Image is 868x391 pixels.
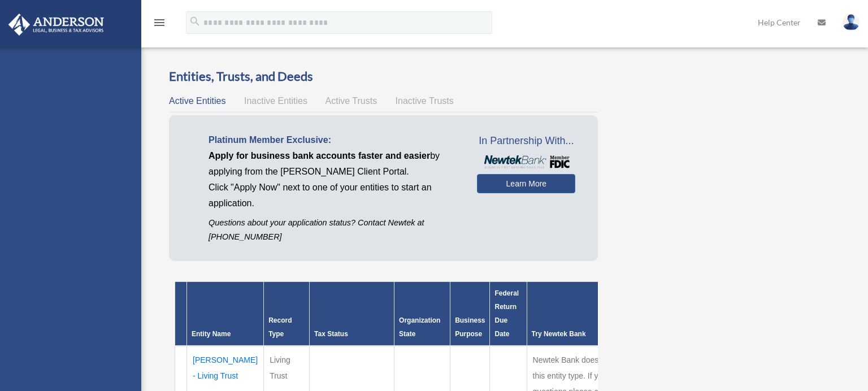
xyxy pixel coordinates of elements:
a: Learn More [477,174,575,193]
span: Inactive Trusts [396,96,454,106]
span: In Partnership With... [477,132,575,150]
th: Business Purpose [450,282,490,346]
th: Federal Return Due Date [490,282,527,346]
img: Anderson Advisors Platinum Portal [5,14,107,36]
h3: Entities, Trusts, and Deeds [169,68,598,85]
div: Try Newtek Bank [532,327,644,341]
p: Questions about your application status? Contact Newtek at [PHONE_NUMBER] [209,216,460,244]
th: Entity Name [187,282,264,346]
p: by applying from the [PERSON_NAME] Client Portal. [209,148,460,180]
th: Tax Status [310,282,394,346]
p: Click "Apply Now" next to one of your entities to start an application. [209,180,460,211]
img: NewtekBankLogoSM.png [483,155,570,168]
a: menu [153,20,166,29]
span: Active Trusts [325,96,377,106]
img: User Pic [843,14,860,31]
i: search [189,15,201,28]
th: Record Type [264,282,310,346]
i: menu [153,16,166,29]
p: Platinum Member Exclusive: [209,132,460,148]
span: Active Entities [169,96,225,106]
span: Inactive Entities [244,96,307,106]
th: Organization State [394,282,450,346]
span: Apply for business bank accounts faster and easier [209,151,430,160]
